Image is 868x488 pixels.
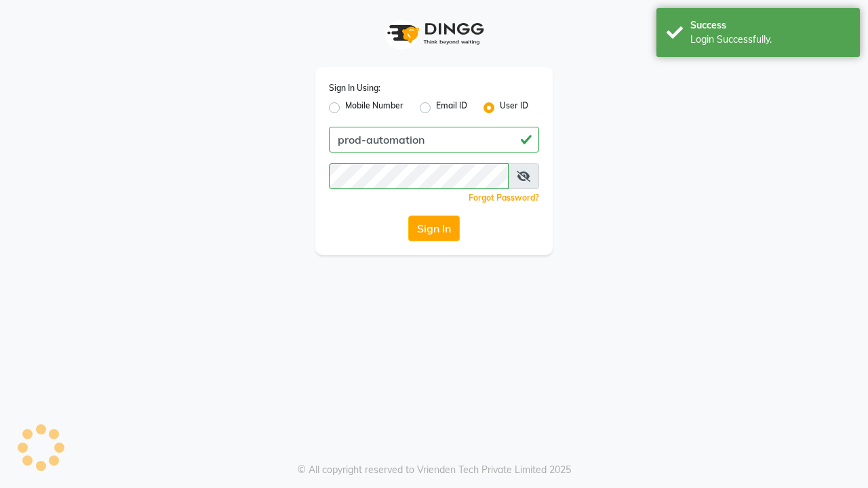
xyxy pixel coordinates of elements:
[380,14,488,54] img: logo1.svg
[690,18,850,33] div: Success
[345,100,403,116] label: Mobile Number
[690,33,850,47] div: Login Successfully.
[329,127,539,152] input: Username
[500,100,528,116] label: User ID
[329,163,509,189] input: Username
[469,192,539,203] a: Forgot Password?
[329,82,380,94] label: Sign In Using:
[436,100,467,116] label: Email ID
[408,216,460,241] button: Sign In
